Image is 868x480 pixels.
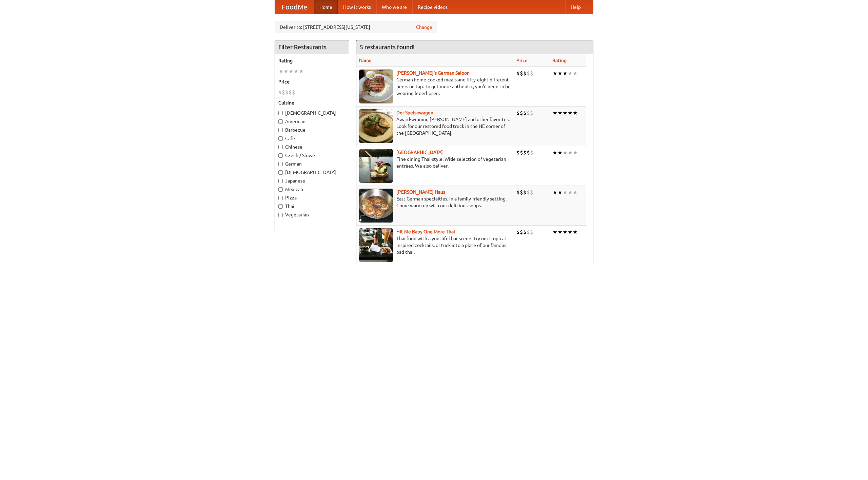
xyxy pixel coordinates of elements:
li: ★ [563,149,568,156]
label: Cafe [278,135,346,142]
a: Rating [552,58,567,63]
input: Pizza [278,196,283,200]
li: $ [530,189,533,196]
li: ★ [557,70,563,77]
li: $ [516,149,520,156]
label: Czech / Slovak [278,152,346,159]
label: [DEMOGRAPHIC_DATA] [278,169,346,176]
li: ★ [568,228,573,236]
input: American [278,119,283,124]
input: German [278,162,283,166]
input: Cafe [278,136,283,141]
p: German home-cooked meals and fifty-eight different beers on tap. To get more authentic, you'd nee... [359,76,511,97]
li: ★ [289,68,294,75]
li: ★ [283,68,289,75]
li: ★ [563,109,568,117]
label: Japanese [278,177,346,184]
li: $ [530,109,533,117]
a: Der Speisewagen [396,110,433,115]
li: ★ [563,228,568,236]
input: Japanese [278,179,283,183]
label: Pizza [278,194,346,201]
li: ★ [557,228,563,236]
li: ★ [573,189,578,196]
img: esthers.jpg [359,70,393,103]
label: American [278,118,346,125]
li: $ [520,70,523,77]
p: Thai food with a youthful bar scene. Try our tropical inspired cocktails, or tuck into a plate of... [359,235,511,255]
li: ★ [568,109,573,117]
li: $ [285,89,289,96]
a: How it works [338,0,376,14]
li: $ [523,228,527,236]
div: Deliver to: [STREET_ADDRESS][US_STATE] [275,21,437,33]
input: [DEMOGRAPHIC_DATA] [278,170,283,175]
img: satay.jpg [359,149,393,183]
input: Mexican [278,187,283,192]
p: East German specialties, in a family-friendly setting. Come warm up with our delicious soups. [359,195,511,209]
input: Vegetarian [278,213,283,217]
li: $ [516,109,520,117]
li: ★ [568,189,573,196]
label: Mexican [278,186,346,193]
li: $ [278,89,282,96]
li: ★ [568,70,573,77]
li: $ [523,109,527,117]
li: $ [292,89,295,96]
li: ★ [552,109,557,117]
a: FoodMe [275,0,314,14]
h5: Price [278,78,346,85]
a: Who we are [376,0,412,14]
h5: Cuisine [278,99,346,106]
li: ★ [294,68,299,75]
li: ★ [552,149,557,156]
input: Barbecue [278,128,283,132]
input: Chinese [278,145,283,149]
p: Fine dining Thai-style. Wide selection of vegetarian entrées. We also deliver. [359,156,511,169]
a: [PERSON_NAME] Haus [396,189,445,195]
img: speisewagen.jpg [359,109,393,143]
li: $ [516,70,520,77]
li: ★ [557,149,563,156]
input: Czech / Slovak [278,153,283,158]
li: ★ [552,228,557,236]
li: ★ [563,189,568,196]
li: $ [527,189,530,196]
a: [GEOGRAPHIC_DATA] [396,150,443,155]
li: $ [530,70,533,77]
li: ★ [573,109,578,117]
a: [PERSON_NAME]'s German Saloon [396,70,470,76]
li: $ [530,149,533,156]
li: ★ [552,189,557,196]
img: kohlhaus.jpg [359,189,393,223]
h4: Filter Restaurants [275,40,349,54]
li: ★ [568,149,573,156]
li: $ [527,70,530,77]
p: Award-winning [PERSON_NAME] and other favorites. Look for our restored food truck in the NE corne... [359,116,511,136]
label: Thai [278,203,346,210]
li: ★ [573,228,578,236]
img: babythai.jpg [359,228,393,262]
a: Price [516,58,528,63]
li: $ [520,149,523,156]
li: $ [520,189,523,196]
li: ★ [573,70,578,77]
li: $ [520,228,523,236]
label: [DEMOGRAPHIC_DATA] [278,110,346,116]
a: Hit Me Baby One More Thai [396,229,455,234]
h5: Rating [278,57,346,64]
li: $ [289,89,292,96]
li: $ [523,70,527,77]
li: $ [527,109,530,117]
li: ★ [557,109,563,117]
li: ★ [557,189,563,196]
ng-pluralize: 5 restaurants found! [360,44,415,50]
li: $ [520,109,523,117]
a: Change [416,24,432,31]
label: German [278,160,346,167]
a: Name [359,58,372,63]
a: Help [565,0,586,14]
